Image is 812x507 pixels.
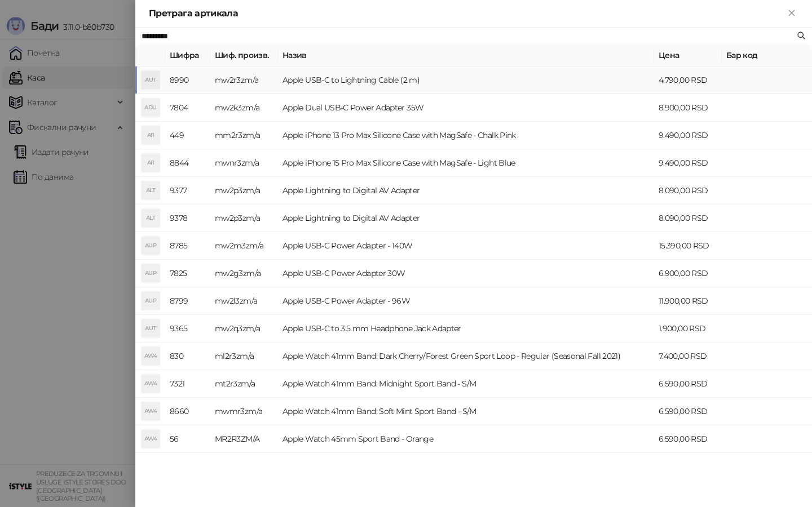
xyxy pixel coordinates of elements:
[210,149,278,177] td: mwnr3zm/a
[278,204,654,232] td: Apple Lightning to Digital AV Adapter
[654,398,722,425] td: 6.590,00 RSD
[165,122,210,149] td: 449
[278,45,654,66] th: Назив
[278,122,654,149] td: Apple iPhone 13 Pro Max Silicone Case with MagSafe - Chalk Pink
[210,94,278,122] td: mw2k3zm/a
[165,66,210,94] td: 8990
[210,177,278,204] td: mw2p3zm/a
[654,94,722,122] td: 8.900,00 RSD
[165,260,210,287] td: 7825
[142,209,160,227] div: ALT
[278,94,654,122] td: Apple Dual USB-C Power Adapter 35W
[165,94,210,122] td: 7804
[278,398,654,425] td: Apple Watch 41mm Band: Soft Mint Sport Band - S/M
[142,430,160,448] div: AW4
[210,204,278,232] td: mw2p3zm/a
[165,343,210,370] td: 830
[210,425,278,453] td: MR2R3ZM/A
[149,7,785,20] div: Претрага артикала
[165,398,210,425] td: 8660
[785,7,798,20] button: Close
[210,287,278,315] td: mw2l3zm/a
[142,154,160,172] div: AI1
[142,99,160,117] div: ADU
[142,347,160,365] div: AW4
[210,398,278,425] td: mwmr3zm/a
[142,319,160,337] div: AUT
[654,177,722,204] td: 8.090,00 RSD
[654,204,722,232] td: 8.090,00 RSD
[278,260,654,287] td: Apple USB-C Power Adapter 30W
[210,45,278,66] th: Шиф. произв.
[210,370,278,398] td: mt2r3zm/a
[142,181,160,199] div: ALT
[165,287,210,315] td: 8799
[278,287,654,315] td: Apple USB-C Power Adapter - 96W
[142,292,160,310] div: AUP
[654,232,722,260] td: 15.390,00 RSD
[142,126,160,144] div: AI1
[278,66,654,94] td: Apple USB-C to Lightning Cable (2 m)
[278,149,654,177] td: Apple iPhone 15 Pro Max Silicone Case with MagSafe - Light Blue
[165,149,210,177] td: 8844
[165,177,210,204] td: 9377
[210,343,278,370] td: ml2r3zm/a
[654,45,722,66] th: Цена
[142,237,160,255] div: AUP
[722,45,812,66] th: Бар код
[142,71,160,89] div: AUT
[278,177,654,204] td: Apple Lightning to Digital AV Adapter
[278,343,654,370] td: Apple Watch 41mm Band: Dark Cherry/Forest Green Sport Loop - Regular (Seasonal Fall 2021)
[165,204,210,232] td: 9378
[142,402,160,420] div: AW4
[210,232,278,260] td: mw2m3zm/a
[142,375,160,393] div: AW4
[278,370,654,398] td: Apple Watch 41mm Band: Midnight Sport Band - S/M
[654,315,722,343] td: 1.900,00 RSD
[210,315,278,343] td: mw2q3zm/a
[654,260,722,287] td: 6.900,00 RSD
[165,425,210,453] td: 56
[654,343,722,370] td: 7.400,00 RSD
[278,425,654,453] td: Apple Watch 45mm Sport Band - Orange
[210,260,278,287] td: mw2g3zm/a
[654,370,722,398] td: 6.590,00 RSD
[654,66,722,94] td: 4.790,00 RSD
[210,122,278,149] td: mm2r3zm/a
[654,149,722,177] td: 9.490,00 RSD
[142,264,160,282] div: AUP
[165,232,210,260] td: 8785
[654,122,722,149] td: 9.490,00 RSD
[278,315,654,343] td: Apple USB-C to 3.5 mm Headphone Jack Adapter
[278,232,654,260] td: Apple USB-C Power Adapter - 140W
[165,45,210,66] th: Шифра
[165,370,210,398] td: 7321
[654,287,722,315] td: 11.900,00 RSD
[165,315,210,343] td: 9365
[654,425,722,453] td: 6.590,00 RSD
[210,66,278,94] td: mw2r3zm/a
